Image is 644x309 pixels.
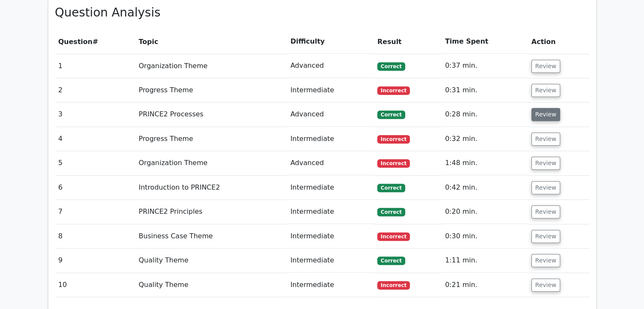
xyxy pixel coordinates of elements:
td: Intermediate [287,78,374,102]
button: Review [531,279,560,292]
button: Review [531,205,560,218]
button: Review [531,230,560,243]
td: Advanced [287,54,374,78]
td: 9 [55,248,135,273]
span: Correct [377,62,405,71]
td: Intermediate [287,248,374,273]
td: 0:37 min. [442,54,528,78]
span: Incorrect [377,86,410,95]
th: Topic [135,30,287,54]
td: Business Case Theme [135,224,287,248]
button: Review [531,84,560,97]
span: Correct [377,184,405,192]
button: Review [531,181,560,194]
td: Introduction to PRINCE2 [135,176,287,200]
td: 7 [55,200,135,224]
td: 10 [55,273,135,297]
th: Difficulty [287,30,374,54]
td: 6 [55,176,135,200]
td: Advanced [287,151,374,175]
td: Intermediate [287,273,374,297]
span: Incorrect [377,135,410,143]
td: Progress Theme [135,78,287,102]
span: Correct [377,110,405,119]
td: Organization Theme [135,54,287,78]
button: Review [531,60,560,73]
span: Incorrect [377,159,410,168]
td: 8 [55,224,135,248]
td: Organization Theme [135,151,287,175]
span: Incorrect [377,232,410,241]
td: 4 [55,127,135,151]
span: Question [58,38,93,46]
td: 0:21 min. [442,273,528,297]
td: Intermediate [287,176,374,200]
td: 3 [55,102,135,127]
td: Advanced [287,102,374,127]
button: Review [531,157,560,170]
span: Correct [377,208,405,216]
th: # [55,30,135,54]
th: Action [528,30,589,54]
td: Intermediate [287,224,374,248]
span: Correct [377,257,405,265]
th: Time Spent [442,30,528,54]
td: 1 [55,54,135,78]
td: Quality Theme [135,273,287,297]
td: PRINCE2 Principles [135,200,287,224]
td: PRINCE2 Processes [135,102,287,127]
td: Intermediate [287,200,374,224]
td: 2 [55,78,135,102]
td: 0:32 min. [442,127,528,151]
button: Review [531,108,560,121]
td: 0:20 min. [442,200,528,224]
td: Intermediate [287,127,374,151]
button: Review [531,254,560,267]
td: 0:28 min. [442,102,528,127]
span: Incorrect [377,281,410,290]
td: 1:48 min. [442,151,528,175]
h3: Question Analysis [55,6,589,20]
th: Result [374,30,442,54]
button: Review [531,132,560,146]
td: 1:11 min. [442,248,528,273]
td: 0:31 min. [442,78,528,102]
td: Progress Theme [135,127,287,151]
td: 0:30 min. [442,224,528,248]
td: Quality Theme [135,248,287,273]
td: 5 [55,151,135,175]
td: 0:42 min. [442,176,528,200]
